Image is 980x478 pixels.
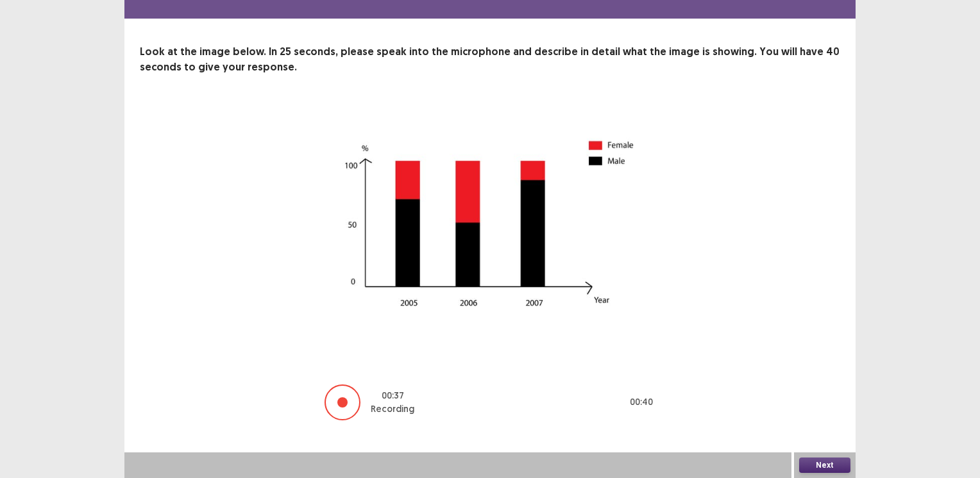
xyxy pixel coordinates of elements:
button: Next [799,457,850,473]
p: 00 : 40 [630,395,653,409]
p: Recording [371,402,414,416]
img: image-description [330,106,650,358]
p: Look at the image below. In 25 seconds, please speak into the microphone and describe in detail w... [140,44,840,75]
p: 00 : 37 [382,389,404,402]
